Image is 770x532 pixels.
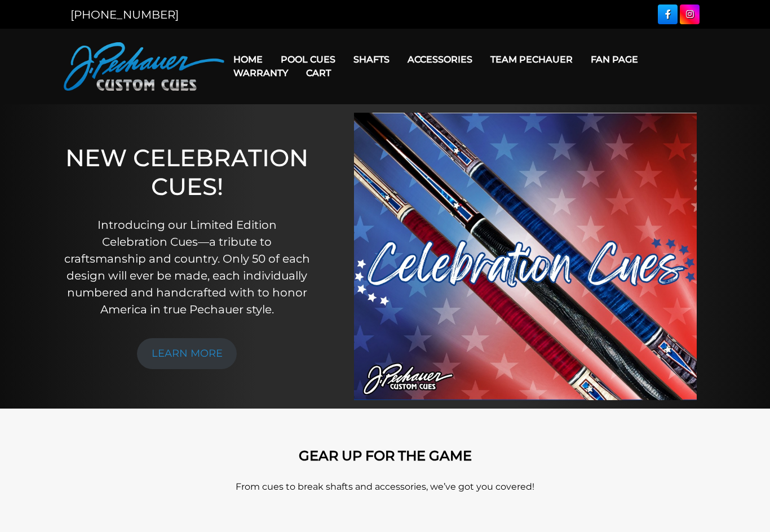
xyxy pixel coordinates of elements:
[272,45,344,74] a: Pool Cues
[70,8,179,21] a: [PHONE_NUMBER]
[137,338,237,369] a: LEARN MORE
[582,45,647,74] a: Fan Page
[224,59,297,87] a: Warranty
[63,144,310,201] h1: NEW CELEBRATION CUES!
[344,45,399,74] a: Shafts
[297,59,340,87] a: Cart
[64,480,706,494] p: From cues to break shafts and accessories, we’ve got you covered!
[63,216,310,318] p: Introducing our Limited Edition Celebration Cues—a tribute to craftsmanship and country. Only 50 ...
[481,45,582,74] a: Team Pechauer
[399,45,481,74] a: Accessories
[64,42,224,91] img: Pechauer Custom Cues
[299,447,472,464] strong: GEAR UP FOR THE GAME
[224,45,272,74] a: Home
